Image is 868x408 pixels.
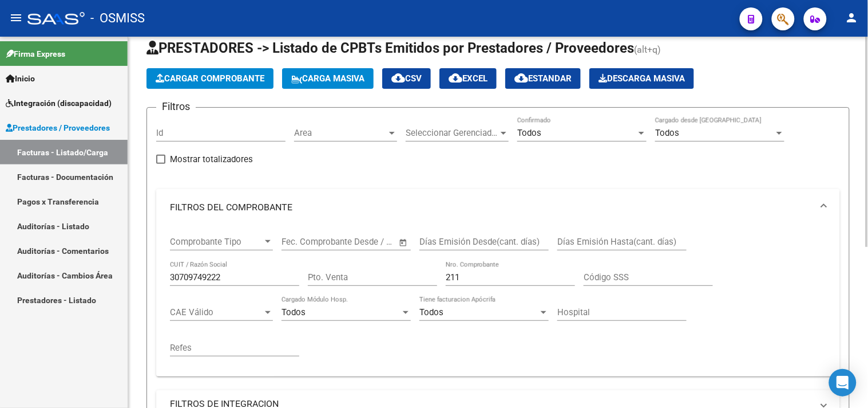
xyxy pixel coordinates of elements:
[382,68,431,89] button: CSV
[156,226,840,376] div: FILTROS DEL COMPROBANTE
[170,237,263,247] span: Comprobante Tipo
[449,73,487,84] span: EXCEL
[146,68,274,89] button: Cargar Comprobante
[419,307,443,317] span: Todos
[90,6,145,31] span: - OSMISS
[282,237,328,247] input: Fecha inicio
[391,71,405,85] mat-icon: cloud_download
[6,72,35,85] span: Inicio
[514,73,572,84] span: Estandar
[170,307,263,317] span: CAE Válido
[655,128,679,138] span: Todos
[505,68,581,89] button: Estandar
[599,73,685,84] span: Descarga Masiva
[829,369,857,397] div: Open Intercom Messenger
[170,152,253,166] span: Mostrar totalizadores
[406,128,498,138] span: Seleccionar Gerenciador
[391,73,422,84] span: CSV
[634,44,661,55] span: (alt+q)
[514,71,528,85] mat-icon: cloud_download
[517,128,541,138] span: Todos
[156,99,196,115] h3: Filtros
[589,68,694,89] app-download-masive: Descarga masiva de comprobantes (adjuntos)
[589,68,694,89] button: Descarga Masiva
[449,71,462,85] mat-icon: cloud_download
[282,307,306,317] span: Todos
[845,11,859,25] mat-icon: person
[6,48,65,60] span: Firma Express
[156,189,840,226] mat-expansion-panel-header: FILTROS DEL COMPROBANTE
[6,97,112,109] span: Integración (discapacidad)
[291,73,364,84] span: Carga Masiva
[282,68,374,89] button: Carga Masiva
[439,68,497,89] button: EXCEL
[146,40,634,56] span: PRESTADORES -> Listado de CPBTs Emitidos por Prestadores / Proveedores
[6,121,110,134] span: Prestadores / Proveedores
[397,236,410,249] button: Open calendar
[156,73,264,84] span: Cargar Comprobante
[338,237,394,247] input: Fecha fin
[170,201,812,214] mat-panel-title: FILTROS DEL COMPROBANTE
[294,128,387,138] span: Area
[9,11,23,25] mat-icon: menu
